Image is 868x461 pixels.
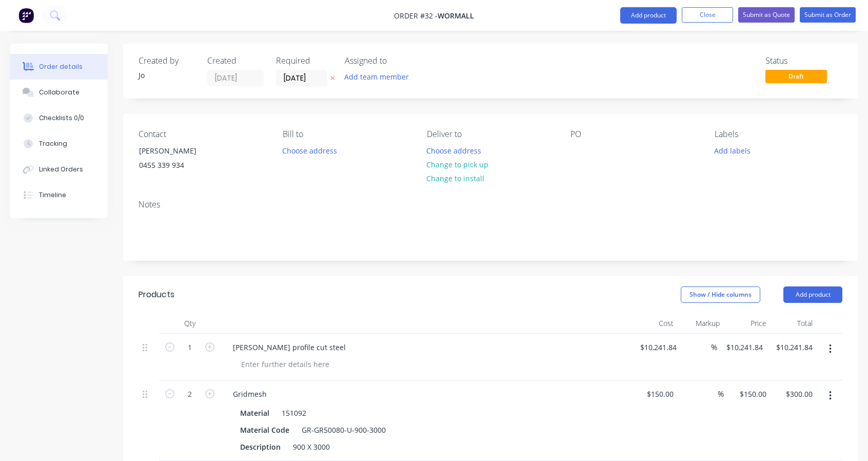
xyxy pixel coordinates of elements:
div: Markup [678,313,724,334]
div: 0455 339 934 [139,158,224,172]
div: Jo [139,70,195,81]
div: Assigned to [345,56,447,66]
div: Qty [159,313,221,334]
button: Change to install [421,171,489,185]
div: [PERSON_NAME]0455 339 934 [130,143,233,176]
button: Submit as Order [800,7,856,23]
button: Show / Hide columns [681,286,760,303]
button: Choose address [277,143,343,157]
div: Material Code [236,422,293,437]
div: Contact [139,129,266,139]
button: Add labels [709,143,756,157]
div: PO [570,129,698,139]
div: Bill to [283,129,410,139]
div: [PERSON_NAME] [139,144,224,158]
button: Tracking [10,131,108,157]
div: Status [765,56,842,66]
button: Timeline [10,182,108,208]
button: Submit as Quote [738,7,795,23]
div: Total [771,313,817,334]
div: 151092 [278,406,310,420]
div: Price [724,313,771,334]
div: Gridmesh [225,387,275,401]
div: Collaborate [39,88,80,97]
span: Wormall [438,11,474,21]
button: Checklists 0/0 [10,105,108,131]
div: Created [207,56,264,66]
button: Linked Orders [10,157,108,182]
div: Order details [39,62,83,71]
span: % [718,388,724,400]
button: Add product [783,286,842,303]
div: Notes [139,200,842,209]
img: Factory [18,8,34,23]
div: Linked Orders [39,165,83,174]
div: Required [276,56,332,66]
button: Close [682,7,733,23]
button: Add product [620,7,677,24]
div: Labels [715,129,842,139]
div: GR-GR50080-U-900-3000 [298,422,390,437]
div: Tracking [39,139,67,148]
button: Add team member [345,70,415,84]
button: Collaborate [10,80,108,105]
div: Products [139,289,174,301]
button: Order details [10,54,108,80]
button: Add team member [339,70,415,84]
div: Description [236,439,285,454]
span: Draft [765,70,827,83]
button: Change to pick up [421,158,494,171]
span: % [711,341,717,353]
div: Material [236,406,273,420]
div: 900 X 3000 [289,439,334,454]
button: Choose address [421,143,486,157]
span: Order #32 - [394,11,438,21]
div: [PERSON_NAME] profile cut steel [225,340,354,355]
div: Deliver to [427,129,555,139]
div: Cost [631,313,678,334]
div: Created by [139,56,195,66]
div: Timeline [39,190,66,200]
div: Checklists 0/0 [39,113,84,123]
